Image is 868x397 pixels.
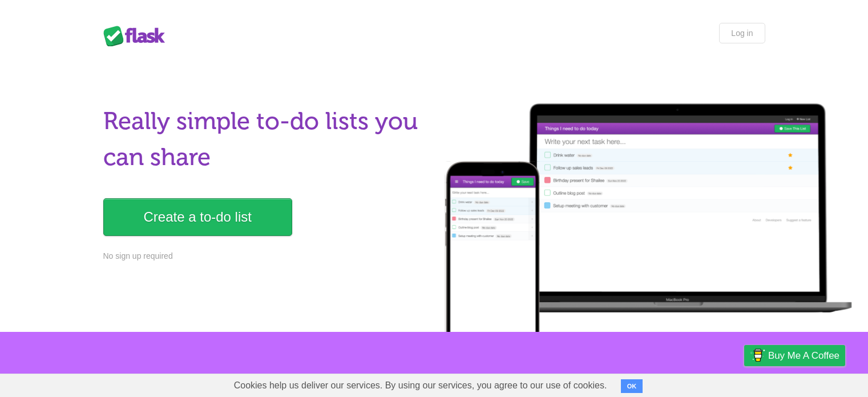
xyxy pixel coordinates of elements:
[103,103,427,175] h1: Really simple to-do lists you can share
[621,379,643,393] button: OK
[103,198,292,236] a: Create a to-do list
[719,23,765,43] a: Log in
[103,250,427,262] p: No sign up required
[223,374,619,397] span: Cookies help us deliver our services. By using our services, you agree to our use of cookies.
[103,26,172,46] div: Flask Lists
[768,346,839,366] span: Buy me a coffee
[744,345,845,366] a: Buy me a coffee
[750,346,765,365] img: Buy me a coffee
